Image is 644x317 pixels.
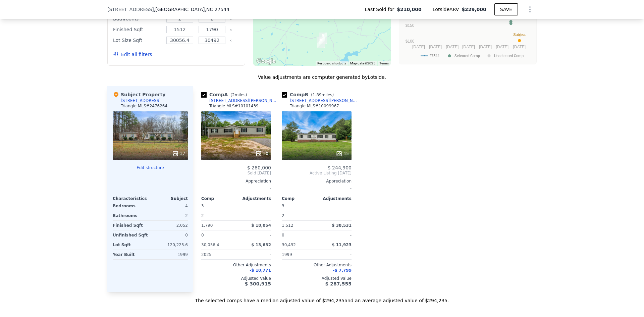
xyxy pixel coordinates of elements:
div: 15 [336,150,349,157]
button: SAVE [494,3,518,15]
button: Clear [229,39,232,42]
div: - [282,184,352,193]
span: Lotside ARV [433,6,462,13]
text: $150 [406,23,415,28]
div: Characteristics [113,196,150,201]
div: Adjustments [236,196,271,201]
span: -$ 10,771 [250,268,271,273]
div: Appreciation [201,178,271,184]
div: Year Built [113,250,149,259]
div: - [318,201,352,211]
span: ( miles) [228,93,250,97]
span: $229,000 [462,7,486,12]
div: Triangle MLS # 10099967 [290,103,339,109]
div: Adjusted Value [201,276,271,281]
div: Lot Sqft [113,240,149,250]
div: 120,225.6 [152,240,188,250]
div: 4 [152,201,188,211]
div: Appreciation [282,178,352,184]
div: [STREET_ADDRESS][PERSON_NAME] [290,98,360,103]
text: Selected Comp [454,54,480,58]
span: $210,000 [397,6,422,13]
div: - [201,184,271,193]
span: $ 38,531 [332,223,352,228]
span: $ 11,923 [332,243,352,247]
div: Subject [150,196,188,201]
div: Triangle MLS # 10101439 [209,103,259,109]
div: Unfinished Sqft [113,230,149,240]
span: ( miles) [308,93,336,97]
span: Active Listing [DATE] [282,170,352,176]
div: - [237,211,271,220]
span: [STREET_ADDRESS] [107,6,154,13]
span: $ 244,900 [328,165,352,170]
span: , NC 27544 [205,7,229,12]
span: 30,056.4 [201,243,219,247]
div: 2 [201,211,235,220]
div: 2,052 [152,221,188,230]
text: [DATE] [513,45,526,49]
div: - [237,201,271,211]
span: Map data ©2025 [350,61,375,65]
div: 2 [282,211,315,220]
text: [DATE] [446,45,459,49]
div: 0 [152,230,188,240]
text: [DATE] [462,45,475,49]
span: 1,790 [201,223,213,228]
div: Other Adjustments [282,262,352,268]
div: Adjustments [317,196,352,201]
span: , [GEOGRAPHIC_DATA] [154,6,229,13]
span: -$ 7,799 [333,268,352,273]
div: - [318,230,352,240]
div: Adjusted Value [282,276,352,281]
div: Finished Sqft [113,221,149,230]
span: 1,512 [282,223,293,228]
div: 1999 [282,250,315,259]
div: - [237,250,271,259]
span: Sold [DATE] [201,170,271,176]
div: - [318,250,352,259]
div: Comp A [201,91,250,98]
span: 30,492 [282,243,296,247]
span: 1.89 [313,93,322,97]
text: 27544 [429,54,439,58]
button: Edit all filters [113,51,152,58]
span: 2 [232,93,235,97]
span: 3 [282,204,284,208]
div: Triangle MLS # 2476264 [121,103,167,109]
span: $ 280,000 [247,165,271,170]
text: A [509,15,512,19]
div: 2 [152,211,188,220]
div: Subject Property [113,91,165,98]
div: Value adjustments are computer generated by Lotside . [107,74,537,81]
a: [STREET_ADDRESS][PERSON_NAME] [282,98,360,103]
div: - [237,230,271,240]
button: Keyboard shortcuts [317,61,346,66]
span: $ 13,632 [251,243,271,247]
div: 37 [172,150,185,157]
span: $ 300,915 [245,281,271,286]
span: $ 18,054 [251,223,271,228]
span: 0 [282,233,284,237]
div: 50 Will Woods Way [317,30,329,47]
text: [DATE] [479,45,492,49]
div: Other Adjustments [201,262,271,268]
img: Google [255,57,277,66]
span: Last Sold for [365,6,397,13]
div: Bathrooms [113,211,149,220]
span: 0 [201,233,204,237]
div: Bedrooms [113,201,149,211]
div: 150 Will Woods Way [315,34,327,51]
text: [DATE] [496,45,508,49]
span: 3 [201,204,204,208]
text: [DATE] [429,45,442,49]
text: $100 [406,39,415,44]
div: The selected comps have a median adjusted value of $294,235 and an average adjusted value of $294... [107,292,537,304]
div: [STREET_ADDRESS][PERSON_NAME] [209,98,279,103]
span: $ 287,555 [325,281,352,286]
text: [DATE] [412,45,425,49]
div: Finished Sqft [113,25,162,34]
div: 50 [255,150,268,157]
div: 2025 [201,250,235,259]
div: Comp [201,196,236,201]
